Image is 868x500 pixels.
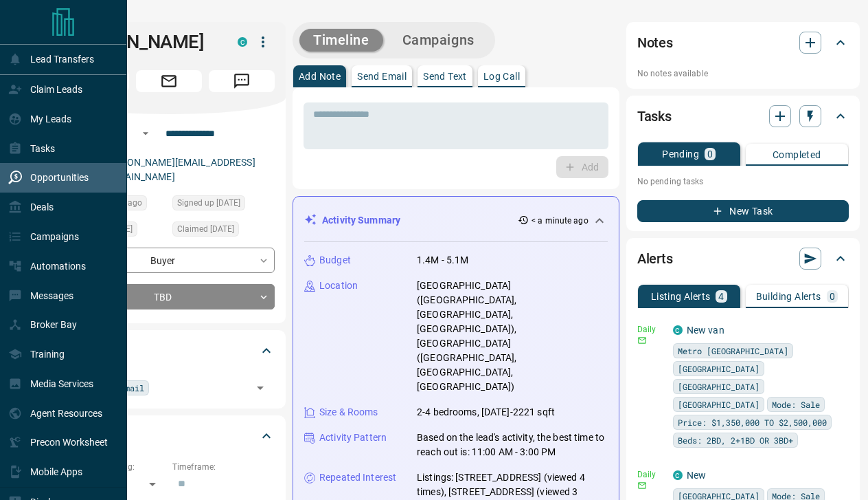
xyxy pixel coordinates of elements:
p: Repeated Interest [319,470,396,485]
div: Tags [63,334,275,367]
button: Open [137,125,154,142]
p: 1.4M - 5.1M [417,253,468,268]
svg: Email [637,336,647,345]
p: 4 [718,292,724,301]
span: Signed up [DATE] [177,196,240,210]
h2: Alerts [637,248,673,270]
h1: [PERSON_NAME] [63,31,217,53]
div: Criteria [63,420,275,453]
div: Notes [637,26,849,59]
span: [GEOGRAPHIC_DATA] [678,398,759,411]
div: Activity Summary< a minute ago [304,208,608,233]
p: Completed [773,150,821,160]
p: Pending [662,149,699,159]
div: Buyer [63,248,275,273]
span: Email [136,70,202,92]
div: Thu Jul 17 2025 [172,221,275,241]
p: Send Email [357,72,407,81]
p: Listing Alerts [651,292,711,301]
h2: Notes [637,32,673,54]
p: Activity Summary [322,213,400,228]
span: Price: $1,350,000 TO $2,500,000 [678,415,827,429]
p: Log Call [483,72,520,81]
p: Add Note [299,72,341,81]
p: [GEOGRAPHIC_DATA] ([GEOGRAPHIC_DATA], [GEOGRAPHIC_DATA], [GEOGRAPHIC_DATA]), [GEOGRAPHIC_DATA] ([... [417,279,608,394]
span: Metro [GEOGRAPHIC_DATA] [678,344,788,358]
p: < a minute ago [532,215,589,227]
div: condos.ca [673,325,683,335]
p: Budget [319,253,351,268]
div: Alerts [637,242,849,275]
button: Campaigns [389,29,488,52]
a: [PERSON_NAME][EMAIL_ADDRESS][DOMAIN_NAME] [100,157,255,182]
span: [GEOGRAPHIC_DATA] [678,380,759,393]
p: 0 [707,149,713,159]
svg: Email [637,481,647,490]
h2: Tasks [637,105,672,127]
div: TBD [63,284,275,309]
p: Daily [637,468,665,481]
span: Message [209,70,275,92]
p: Timeframe: [172,461,275,473]
button: Timeline [299,29,383,52]
p: Based on the lead's activity, the best time to reach out is: 11:00 AM - 3:00 PM [417,431,608,459]
button: Open [251,378,270,398]
button: New Task [637,200,849,222]
a: New van [687,325,724,336]
div: Tasks [637,100,849,133]
div: Thu Jul 17 2025 [172,195,275,215]
div: condos.ca [673,470,683,480]
span: Beds: 2BD, 2+1BD OR 3BD+ [678,433,793,447]
p: Activity Pattern [319,431,387,445]
p: Daily [637,323,665,336]
span: Claimed [DATE] [177,222,234,236]
span: [GEOGRAPHIC_DATA] [678,362,759,376]
p: No notes available [637,67,849,80]
p: Location [319,279,358,293]
span: Mode: Sale [772,398,820,411]
p: 2-4 bedrooms, [DATE]-2221 sqft [417,405,555,420]
p: No pending tasks [637,171,849,192]
a: New [687,470,706,481]
p: Building Alerts [756,292,821,301]
div: condos.ca [238,37,247,47]
p: Size & Rooms [319,405,378,420]
p: 0 [830,292,835,301]
p: Send Text [423,72,467,81]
